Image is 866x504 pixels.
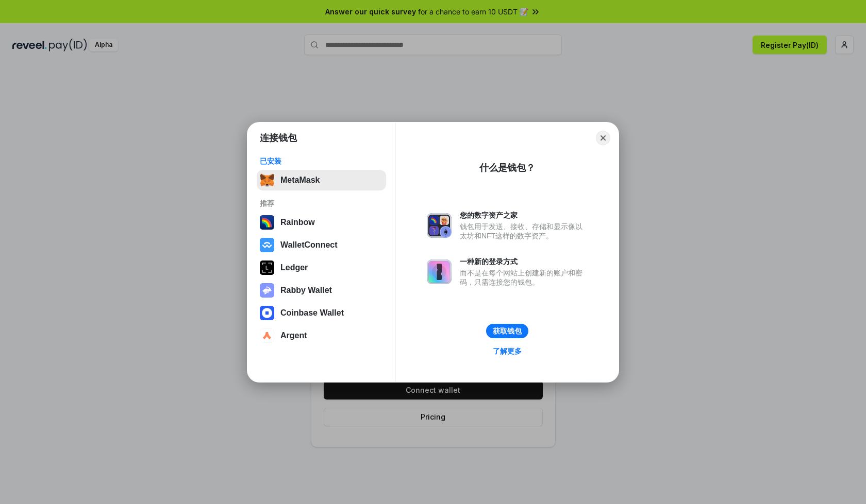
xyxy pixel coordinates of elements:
[427,259,452,284] img: svg+xml,%3Csvg%20xmlns%3D%22http%3A%2F%2Fwww.w3.org%2F2000%2Fsvg%22%20fill%3D%22none%22%20viewBox...
[493,326,522,336] div: 获取钱包
[280,286,332,295] div: Rabby Wallet
[280,218,315,227] div: Rainbow
[260,328,274,343] img: svg+xml,%3Csvg%20width%3D%2228%22%20height%3D%2228%22%20viewBox%3D%220%200%2028%2028%22%20fill%3D...
[460,211,588,220] div: 您的数字资产之家
[493,346,522,356] div: 了解更多
[260,238,274,252] img: svg+xml,%3Csvg%20width%3D%2228%22%20height%3D%2228%22%20viewBox%3D%220%200%2028%2028%22%20fill%3D...
[260,199,383,208] div: 推荐
[260,132,297,144] h1: 连接钱包
[257,303,386,323] button: Coinbase Wallet
[460,257,588,266] div: 一种新的登录方式
[260,306,274,320] img: svg+xml,%3Csvg%20width%3D%2228%22%20height%3D%2228%22%20viewBox%3D%220%200%2028%2028%22%20fill%3D...
[257,170,386,190] button: MetaMask
[487,344,528,358] a: 了解更多
[257,325,386,346] button: Argent
[280,240,338,250] div: WalletConnect
[260,173,274,187] img: svg+xml,%3Csvg%20fill%3D%22none%22%20height%3D%2233%22%20viewBox%3D%220%200%2035%2033%22%20width%...
[427,213,452,238] img: svg+xml,%3Csvg%20xmlns%3D%22http%3A%2F%2Fwww.w3.org%2F2000%2Fsvg%22%20fill%3D%22none%22%20viewBox...
[257,280,386,301] button: Rabby Wallet
[260,260,274,275] img: svg+xml,%3Csvg%20xmlns%3D%22http%3A%2F%2Fwww.w3.org%2F2000%2Fsvg%22%20width%3D%2228%22%20height%3...
[280,331,307,340] div: Argent
[280,263,308,272] div: Ledger
[260,215,274,230] img: svg+xml,%3Csvg%20width%3D%22120%22%20height%3D%22120%22%20viewBox%3D%220%200%20120%20120%22%20fil...
[596,131,610,145] button: Close
[479,162,535,174] div: 什么是钱包？
[260,157,383,166] div: 已安装
[280,176,320,185] div: MetaMask
[257,212,386,233] button: Rainbow
[460,268,588,287] div: 而不是在每个网站上创建新的账户和密码，只需连接您的钱包。
[260,283,274,298] img: svg+xml,%3Csvg%20xmlns%3D%22http%3A%2F%2Fwww.w3.org%2F2000%2Fsvg%22%20fill%3D%22none%22%20viewBox...
[280,308,344,318] div: Coinbase Wallet
[257,235,386,255] button: WalletConnect
[486,324,528,338] button: 获取钱包
[257,257,386,278] button: Ledger
[460,222,588,240] div: 钱包用于发送、接收、存储和显示像以太坊和NFT这样的数字资产。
